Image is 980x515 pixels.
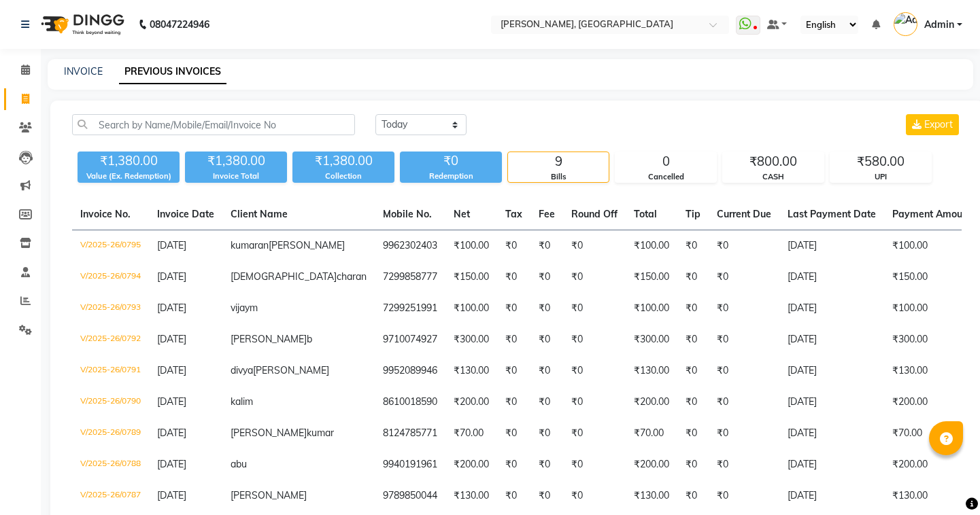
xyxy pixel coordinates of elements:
span: Current Due [717,208,771,220]
span: Admin [924,18,954,32]
span: vijay [231,302,250,314]
td: ₹0 [563,324,626,355]
td: [DATE] [779,293,884,324]
span: Net [454,208,470,220]
img: logo [35,5,128,43]
td: 8610018590 [375,387,445,418]
span: [DATE] [157,364,186,376]
td: ₹0 [677,449,709,480]
span: [DATE] [157,489,186,501]
td: ₹0 [677,230,709,262]
td: ₹0 [563,293,626,324]
td: ₹0 [677,418,709,449]
div: Cancelled [615,171,716,183]
span: Round Off [571,208,618,220]
span: [PERSON_NAME] [231,427,307,439]
div: ₹1,380.00 [78,152,180,171]
td: ₹0 [563,480,626,512]
td: 9952089946 [375,355,445,387]
td: ₹0 [563,449,626,480]
td: ₹0 [677,262,709,293]
span: [DATE] [157,333,186,345]
td: V/2025-26/0795 [72,230,149,262]
td: [DATE] [779,480,884,512]
div: ₹800.00 [723,152,824,171]
td: [DATE] [779,230,884,262]
td: ₹200.00 [445,387,497,418]
a: PREVIOUS INVOICES [119,60,226,84]
div: Collection [292,171,394,182]
a: INVOICE [64,65,103,77]
div: UPI [830,171,931,183]
div: Bills [508,171,609,183]
td: ₹0 [563,418,626,449]
td: ₹0 [497,387,530,418]
div: Redemption [400,171,502,182]
td: [DATE] [779,387,884,418]
td: 7299858777 [375,262,445,293]
span: [DATE] [157,458,186,470]
td: 9710074927 [375,324,445,355]
span: Export [924,118,953,130]
td: ₹0 [709,480,779,512]
td: ₹0 [497,449,530,480]
td: ₹0 [709,230,779,262]
span: Tip [686,208,700,220]
span: divya [231,364,253,376]
input: Search by Name/Mobile/Email/Invoice No [72,114,355,135]
td: [DATE] [779,418,884,449]
div: ₹580.00 [830,152,931,171]
td: V/2025-26/0787 [72,480,149,512]
td: ₹0 [497,262,530,293]
span: [DATE] [157,427,186,439]
span: Client Name [231,208,288,220]
td: V/2025-26/0791 [72,355,149,387]
div: Value (Ex. Redemption) [78,171,180,182]
span: Fee [539,208,555,220]
span: b [307,333,312,345]
span: [DATE] [157,270,186,283]
td: ₹200.00 [445,449,497,480]
div: 0 [615,152,716,171]
span: [DATE] [157,302,186,314]
div: CASH [723,171,824,183]
td: 9940191961 [375,449,445,480]
span: Last Payment Date [788,208,876,220]
td: ₹130.00 [445,355,497,387]
td: ₹300.00 [445,324,497,355]
span: Mobile No. [383,208,432,220]
span: Invoice No. [80,208,131,220]
td: ₹0 [709,355,779,387]
td: ₹300.00 [626,324,677,355]
td: ₹0 [530,262,563,293]
span: kalim [231,395,253,408]
td: ₹0 [677,324,709,355]
td: ₹0 [709,324,779,355]
td: ₹200.00 [626,449,677,480]
td: ₹100.00 [626,230,677,262]
td: ₹0 [497,418,530,449]
td: [DATE] [779,449,884,480]
td: ₹100.00 [626,293,677,324]
button: Export [906,114,959,135]
td: ₹0 [709,418,779,449]
td: ₹0 [709,449,779,480]
td: ₹0 [530,230,563,262]
td: ₹130.00 [626,480,677,512]
td: V/2025-26/0794 [72,262,149,293]
span: kumar [307,427,334,439]
td: ₹0 [677,387,709,418]
td: ₹0 [563,387,626,418]
div: ₹1,380.00 [292,152,394,171]
td: ₹0 [563,355,626,387]
td: 9962302403 [375,230,445,262]
td: ₹0 [530,418,563,449]
td: ₹0 [677,480,709,512]
span: Invoice Date [157,208,214,220]
div: ₹0 [400,152,502,171]
img: Admin [894,12,917,36]
iframe: chat widget [923,461,966,501]
td: ₹0 [677,355,709,387]
td: ₹150.00 [626,262,677,293]
span: abu [231,458,247,470]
